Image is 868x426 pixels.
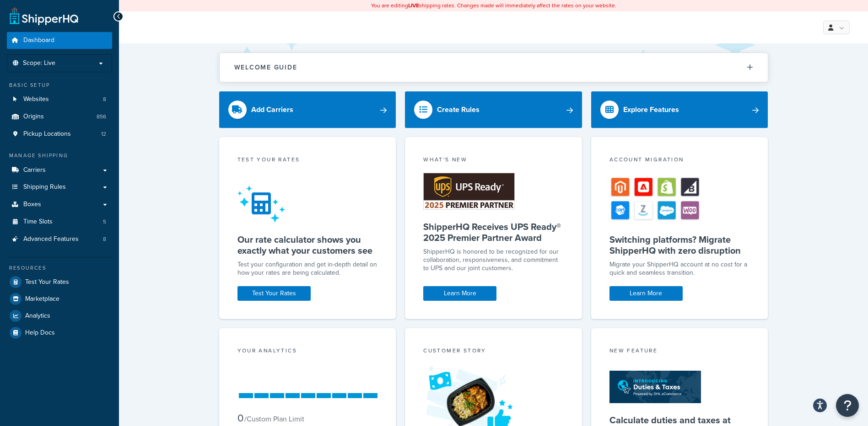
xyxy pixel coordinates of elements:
p: ShipperHQ is honored to be recognized for our collaboration, responsiveness, and commitment to UP... [423,248,564,272]
span: 5 [103,218,106,226]
a: Help Docs [7,325,112,341]
span: Marketplace [25,295,59,303]
span: Carriers [23,166,46,174]
span: Help Docs [25,329,55,337]
span: Origins [23,113,44,121]
a: Dashboard [7,32,112,49]
span: Dashboard [23,37,54,44]
li: Pickup Locations [7,126,112,143]
div: Test your rates [237,155,378,166]
span: Advanced Features [23,235,79,243]
span: Time Slots [23,218,53,226]
a: Boxes [7,196,112,213]
small: / Custom Plan Limit [244,414,304,424]
a: Advanced Features8 [7,231,112,248]
a: Websites8 [7,91,112,108]
span: Boxes [23,201,41,208]
span: Analytics [25,312,50,320]
a: Origins856 [7,108,112,125]
div: Customer Story [423,346,564,357]
a: Test Your Rates [7,274,112,290]
h2: Welcome Guide [234,64,297,71]
div: Manage Shipping [7,152,112,160]
div: Explore Features [623,103,679,116]
a: Create Rules [405,91,582,128]
h5: Switching platforms? Migrate ShipperHQ with zero disruption [609,234,750,256]
a: Learn More [423,286,496,301]
span: Pickup Locations [23,130,71,138]
div: Migrate your ShipperHQ account at no cost for a quick and seamless transition. [609,261,750,277]
li: Origins [7,108,112,125]
h5: Our rate calculator shows you exactly what your customers see [237,234,378,256]
a: Shipping Rules [7,179,112,196]
li: Time Slots [7,213,112,230]
a: Analytics [7,308,112,324]
a: Time Slots5 [7,213,112,230]
a: Pickup Locations12 [7,126,112,143]
span: Scope: Live [23,59,55,67]
div: Add Carriers [251,103,293,116]
a: Carriers [7,162,112,179]
div: Create Rules [437,103,480,116]
a: Add Carriers [219,91,396,128]
div: Resources [7,264,112,272]
span: Shipping Rules [23,183,66,191]
span: 12 [101,130,106,138]
a: Explore Features [591,91,768,128]
h5: ShipperHQ Receives UPS Ready® 2025 Premier Partner Award [423,221,564,243]
div: Your Analytics [237,346,378,357]
li: Websites [7,91,112,108]
div: Account Migration [609,155,750,166]
span: 856 [97,113,106,121]
div: New Feature [609,346,750,357]
a: Marketplace [7,291,112,307]
a: Learn More [609,286,683,301]
span: 8 [103,96,106,103]
div: Test your configuration and get in-depth detail on how your rates are being calculated. [237,261,378,277]
a: Test Your Rates [237,286,311,301]
span: Test Your Rates [25,278,69,286]
button: Open Resource Center [836,394,859,417]
div: What's New [423,155,564,166]
div: Basic Setup [7,81,112,89]
span: 8 [103,235,106,243]
li: Advanced Features [7,231,112,248]
b: LIVE [408,1,419,10]
button: Welcome Guide [220,53,768,82]
span: 0 [237,410,243,426]
span: Websites [23,96,49,103]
